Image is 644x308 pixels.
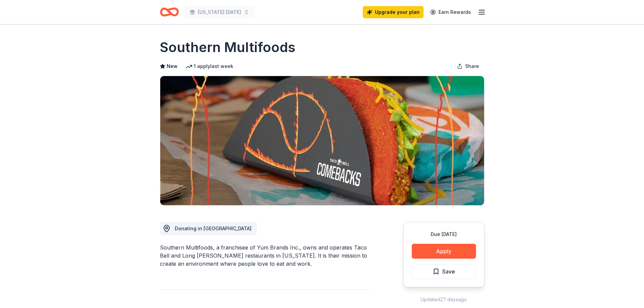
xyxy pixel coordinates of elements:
[452,60,484,73] button: Share
[403,295,484,304] div: Updated 27 days ago
[426,6,475,18] a: Earn Rewards
[412,230,476,238] div: Due [DATE]
[160,38,295,57] h1: Southern Multifoods
[160,4,179,20] a: Home
[186,62,233,70] div: 1 apply last week
[167,62,177,70] span: New
[442,267,455,276] span: Save
[465,62,479,70] span: Share
[412,264,476,279] button: Save
[184,5,255,19] button: [US_STATE] [DATE]
[363,6,424,18] a: Upgrade your plan
[160,76,484,205] img: Image for Southern Multifoods
[160,243,371,268] div: Southern Multifoods, a franchisee of Yum Brands Inc., owns and operates Taco Bell and Long [PERSO...
[175,226,252,231] span: Donating in [GEOGRAPHIC_DATA]
[198,8,241,16] span: [US_STATE] [DATE]
[412,244,476,259] button: Apply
